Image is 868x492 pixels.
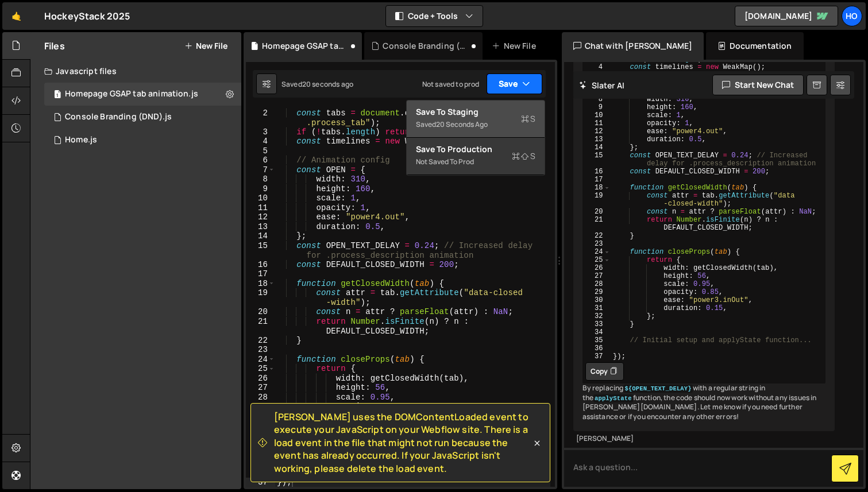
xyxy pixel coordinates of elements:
[262,40,348,52] div: Homepage GSAP tab animation.js
[521,113,535,125] span: S
[65,112,172,122] div: Console Branding (DND).js
[246,127,275,137] div: 3
[44,129,241,152] div: 17291/47917.js
[584,272,610,280] div: 27
[842,6,862,26] a: Ho
[246,165,275,175] div: 7
[593,394,633,402] code: applyState
[246,459,275,468] div: 35
[512,150,535,162] span: S
[584,320,610,328] div: 33
[436,119,488,129] div: 20 seconds ago
[65,135,97,145] div: Home.js
[246,345,275,355] div: 23
[584,312,610,320] div: 32
[584,95,610,103] div: 8
[492,40,540,52] div: New File
[281,79,353,89] div: Saved
[584,127,610,135] div: 12
[44,9,130,23] div: HockeyStack 2025
[706,32,803,60] div: Documentation
[246,402,275,412] div: 29
[44,106,241,129] div: 17291/47918.js
[584,168,610,176] div: 16
[584,288,610,296] div: 29
[54,91,61,100] span: 1
[584,304,610,312] div: 31
[416,155,535,169] div: Not saved to prod
[407,100,545,138] button: Save to StagingS Saved20 seconds ago
[246,279,275,289] div: 18
[416,106,535,118] div: Save to Staging
[44,83,241,106] div: 17291/48017.js
[386,6,483,26] button: Code + Tools
[2,2,30,30] a: 🤙
[735,6,838,26] a: [DOMAIN_NAME]
[487,73,542,94] button: Save
[422,79,480,89] div: Not saved to prod
[246,156,275,165] div: 6
[584,296,610,304] div: 30
[584,216,610,232] div: 21
[246,374,275,383] div: 26
[584,184,610,192] div: 18
[65,89,198,99] div: Homepage GSAP tab animation.js
[246,468,275,478] div: 36
[246,393,275,402] div: 28
[246,478,275,487] div: 37
[584,192,610,208] div: 19
[416,118,535,131] div: Saved
[416,144,535,155] div: Save to Production
[584,328,610,336] div: 34
[246,241,275,260] div: 15
[584,248,610,256] div: 24
[246,222,275,232] div: 13
[584,232,610,240] div: 22
[584,119,610,127] div: 11
[246,450,275,459] div: 34
[246,431,275,440] div: 32
[246,146,275,156] div: 5
[246,288,275,307] div: 19
[274,410,531,475] span: [PERSON_NAME] uses the DOMContentLoaded event to execute your JavaScript on your Webflow site. Th...
[562,32,704,60] div: Chat with [PERSON_NAME]
[584,256,610,264] div: 25
[246,421,275,431] div: 31
[246,440,275,450] div: 33
[30,60,241,83] div: Javascript files
[246,355,275,365] div: 24
[584,152,610,168] div: 15
[246,317,275,336] div: 21
[584,135,610,144] div: 13
[584,144,610,152] div: 14
[246,184,275,194] div: 9
[184,41,227,51] button: New File
[585,362,624,381] button: Copy
[623,385,692,393] code: ${OPEN_TEXT_DELAY}
[584,352,610,361] div: 37
[246,203,275,213] div: 11
[584,103,610,111] div: 9
[584,240,610,248] div: 23
[246,336,275,346] div: 22
[246,193,275,203] div: 10
[246,231,275,241] div: 14
[246,307,275,317] div: 20
[246,364,275,374] div: 25
[246,412,275,421] div: 30
[302,79,353,89] div: 20 seconds ago
[584,176,610,184] div: 17
[584,336,610,344] div: 35
[246,109,275,127] div: 2
[246,383,275,393] div: 27
[584,344,610,352] div: 36
[584,280,610,288] div: 28
[246,175,275,184] div: 8
[584,208,610,216] div: 20
[246,137,275,146] div: 4
[246,212,275,222] div: 12
[579,80,625,91] h2: Slater AI
[712,75,804,95] button: Start new chat
[407,138,545,175] button: Save to ProductionS Not saved to prod
[44,40,65,52] h2: Files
